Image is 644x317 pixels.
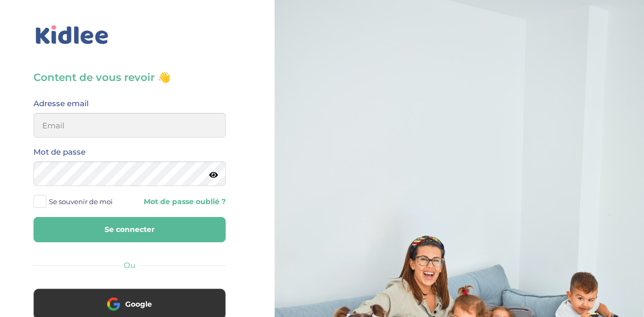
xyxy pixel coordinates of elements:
[33,145,86,159] label: Mot de passe
[33,97,89,110] label: Adresse email
[33,23,111,47] img: logo_kidlee_bleu
[33,113,226,138] input: Email
[33,217,226,242] button: Se connecter
[49,195,113,208] span: Se souvenir de moi
[125,299,152,309] span: Google
[138,197,226,207] a: Mot de passe oublié ?
[107,297,120,310] img: google.png
[33,70,226,85] h3: Content de vous revoir 👋
[33,306,226,316] a: Google
[124,260,135,270] span: Ou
